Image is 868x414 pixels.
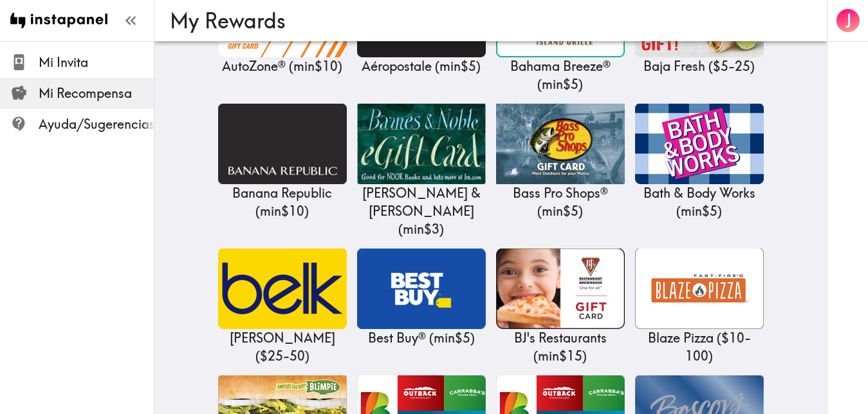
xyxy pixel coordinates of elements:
[357,329,486,347] p: Best Buy® ( min $5 )
[218,104,347,184] img: Banana Republic
[496,249,625,329] img: BJ's Restaurants
[357,57,486,75] p: Aéropostale ( min $5 )
[635,184,764,220] p: Bath & Body Works ( min $5 )
[845,10,852,32] span: J
[496,329,625,365] p: BJ's Restaurants ( min $15 )
[218,249,347,329] img: Belk
[635,57,764,75] p: Baja Fresh ( $5 - 25 )
[635,104,764,220] a: Bath & Body WorksBath & Body Works (min$5)
[496,57,625,93] p: Bahama Breeze® ( min $5 )
[357,184,486,238] p: [PERSON_NAME] & [PERSON_NAME] ( min $3 )
[170,8,801,33] h3: My Rewards
[218,104,347,220] a: Banana RepublicBanana Republic (min$10)
[635,249,764,329] img: Blaze Pizza
[357,104,486,184] img: Barnes & Noble
[218,184,347,220] p: Banana Republic ( min $10 )
[635,329,764,365] p: Blaze Pizza ( $10 - 100 )
[496,104,625,184] img: Bass Pro Shops®
[39,53,154,71] span: Mi Invita
[357,249,486,347] a: Best Buy®Best Buy® (min$5)
[218,57,347,75] p: AutoZone® ( min $10 )
[635,104,764,184] img: Bath & Body Works
[496,249,625,365] a: BJ's RestaurantsBJ's Restaurants (min$15)
[357,249,486,329] img: Best Buy®
[218,329,347,365] p: [PERSON_NAME] ( $25 - 50 )
[218,249,347,365] a: Belk[PERSON_NAME] ($25-50)
[835,8,861,33] button: J
[357,104,486,238] a: Barnes & Noble[PERSON_NAME] & [PERSON_NAME] (min$3)
[39,84,154,102] span: Mi Recompensa
[496,104,625,220] a: Bass Pro Shops®Bass Pro Shops® (min$5)
[39,115,155,133] span: Ayuda/Sugerencias
[635,249,764,365] a: Blaze PizzaBlaze Pizza ($10-100)
[496,184,625,220] p: Bass Pro Shops® ( min $5 )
